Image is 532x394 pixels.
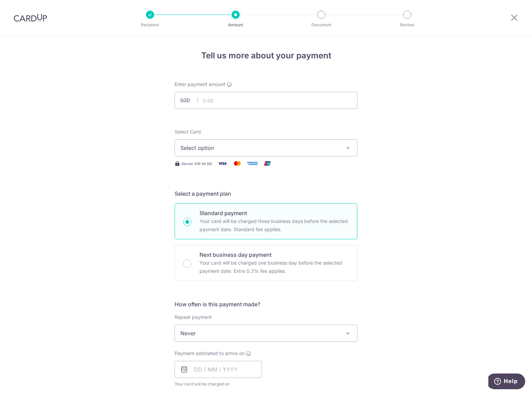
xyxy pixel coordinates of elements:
img: CardUp [14,14,47,22]
input: DD / MM / YYYY [175,361,262,378]
span: Enter payment amount [175,81,225,88]
p: Next business day payment [199,251,349,259]
button: Select option [175,139,357,156]
span: Never [175,325,357,341]
span: Secure 256-bit SSL [181,161,213,166]
input: 0.00 [175,92,357,109]
p: Your card will be charged one business day before the selected payment date. Extra 0.3% fee applies. [199,259,349,275]
iframe: Opens a widget where you can find more information [488,374,525,391]
span: Payment estimated to arrive on [175,350,245,357]
span: Select option [180,144,339,152]
h5: How often is this payment made? [175,300,357,308]
h4: Tell us more about your payment [175,50,357,62]
p: Recipient [125,22,175,28]
p: Standard payment [199,209,349,217]
img: Mastercard [231,159,244,168]
img: Union Pay [261,159,274,168]
span: translation missing: en.payables.payment_networks.credit_card.summary.labels.select_card [175,129,201,135]
span: Never [175,325,357,342]
p: Review [382,22,432,28]
span: Your card will be charged on [175,381,262,388]
p: Your card will be charged three business days before the selected payment date. Standard fee appl... [199,217,349,234]
h5: Select a payment plan [175,189,357,198]
label: Repeat payment [175,314,212,321]
p: Document [296,22,346,28]
img: Visa [216,159,229,168]
p: Amount [210,22,261,28]
span: SGD [180,97,198,104]
img: American Express [246,159,259,168]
